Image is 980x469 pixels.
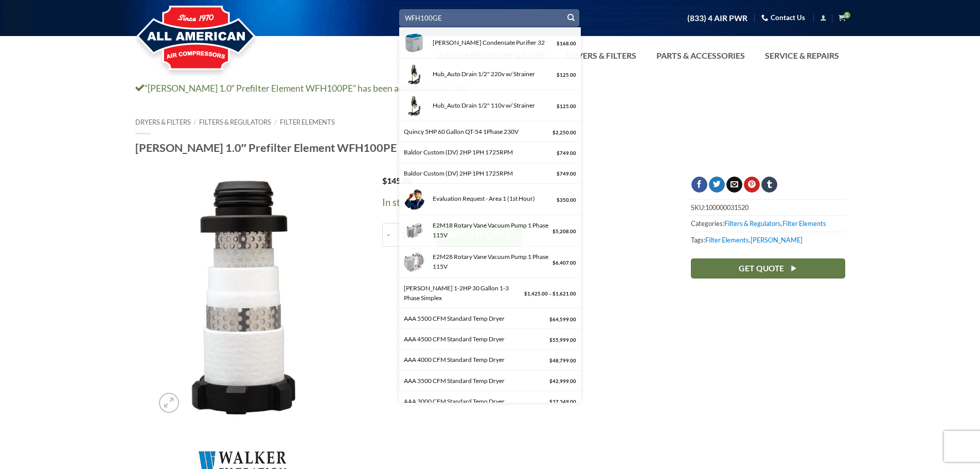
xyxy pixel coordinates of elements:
[382,195,660,210] p: In stock
[553,291,556,297] span: $
[395,223,414,247] input: Product quantity
[557,150,560,156] span: $
[549,291,551,297] span: –
[404,95,424,116] img: XWJR6NYlYfkl3o3DCTEXSIpKZdmJ5iM4yUEfP0vO.png
[404,147,555,157] div: Baldor Custom (DV) 2HP 1PH 1725RPM
[404,334,547,344] div: AAA 4500 CFM Standard Temp Dryer
[399,9,579,26] input: Search…
[404,355,547,364] div: AAA 4000 CFM Standard Temp Dryer
[549,317,576,322] bdi: 64,599.00
[154,177,332,419] img: Walker 1.0" Prefilter Element WFH100PE
[820,11,827,24] a: Login
[761,177,777,193] a: Share on Tumblr
[705,203,749,212] span: 100000031520
[691,177,707,193] a: Share on Facebook
[430,38,555,47] div: [PERSON_NAME] Condensate Purifier 32
[549,337,553,343] span: $
[549,399,576,405] bdi: 37,349.00
[430,194,555,203] div: Evaluation Request - Area 1 (1st Hour)
[128,81,853,96] div: “[PERSON_NAME] 1.0″ Prefilter Element WFH100PE” has been added to your cart.
[553,260,576,266] bdi: 6,407.00
[159,393,179,413] a: Zoom
[839,11,845,24] a: View cart
[691,199,845,215] span: SKU:
[553,229,576,234] bdi: 5,208.00
[557,150,576,156] bdi: 749.00
[430,220,550,240] div: E2M18 Rotary Vane Vacuum Pump 1 Phase 115V
[557,72,560,78] span: $
[687,9,747,27] a: (833) 4 AIR PWR
[135,118,191,126] a: Dryers & Filters
[557,197,560,203] span: $
[199,118,271,126] a: Filters & Regulators
[524,291,527,297] span: $
[557,171,576,177] bdi: 749.00
[724,219,781,228] a: Filters & Regulators
[549,317,553,322] span: $
[691,258,845,279] a: Get Quote
[404,189,424,210] img: cap-compressor-right-corner-150x150.png
[549,358,576,363] bdi: 48,799.00
[726,177,742,193] a: Email to a Friend
[557,41,576,46] bdi: 168.00
[709,177,725,193] a: Share on Twitter
[691,215,845,231] span: Categories: ,
[563,10,579,26] button: Submit
[404,127,550,136] div: Quincy 5HP 60 Gallon QT-54 1Phase 230V
[557,103,576,109] bdi: 125.00
[557,171,560,177] span: $
[782,219,826,228] a: Filter Elements
[135,141,845,155] h1: [PERSON_NAME] 1.0″ Prefilter Element WFH100PE
[404,220,424,241] img: ED-A36317984-2.jpg
[761,10,805,26] a: Contact Us
[404,252,424,272] img: ED-A37317984-2.jpg
[751,236,803,244] a: [PERSON_NAME]
[650,45,751,66] a: Parts & Accessories
[404,64,424,84] img: XWJR6NYlYfkl3o3DCTEXSIpKZdmJ5iM4yUEfP0vO.png
[705,236,749,244] a: Filter Elements
[553,229,556,234] span: $
[560,45,643,66] a: Dryers & Filters
[404,283,522,303] div: [PERSON_NAME] 1-2HP 30 Gallon 1-3 Phase Simplex
[524,291,548,297] bdi: 1,425.00
[557,41,560,46] span: $
[739,262,784,275] span: Get Quote
[557,103,560,109] span: $
[549,399,553,405] span: $
[430,69,555,79] div: Hub_Auto Drain 1/2" 220v w/ Strainer
[553,130,576,135] bdi: 2,250.00
[553,130,556,135] span: $
[759,45,845,66] a: Service & Repairs
[549,378,553,384] span: $
[691,232,845,248] span: Tags: ,
[193,118,196,126] span: /
[135,118,845,126] nav: Breadcrumb
[382,176,412,185] bdi: 145.00
[430,252,550,271] div: E2M28 Rotary Vane Vacuum Pump 1 Phase 115V
[557,197,576,203] bdi: 350.00
[549,337,576,343] bdi: 55,999.00
[553,260,556,266] span: $
[382,223,395,247] input: Reduce quantity of Walker 1.0" Prefilter Element WFH100PE
[553,291,576,297] bdi: 1,621.00
[382,176,387,185] span: $
[404,32,424,53] img: Walker-32-64-OWS-Condensate-trap.png
[557,72,576,78] bdi: 125.00
[404,168,555,178] div: Baldor Custom (DV) 2HP 1PH 1725RPM
[744,177,760,193] a: Pin on Pinterest
[280,118,335,126] a: Filter Elements
[404,376,547,386] div: AAA 3500 CFM Standard Temp Dryer
[404,314,547,323] div: AAA 5500 CFM Standard Temp Dryer
[404,396,547,406] div: AAA 3000 CFM Standard Temp Dryer
[274,118,277,126] span: /
[549,378,576,384] bdi: 42,999.00
[430,100,555,110] div: Hub_Auto Drain 1/2" 110v w/ Strainer
[549,358,553,363] span: $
